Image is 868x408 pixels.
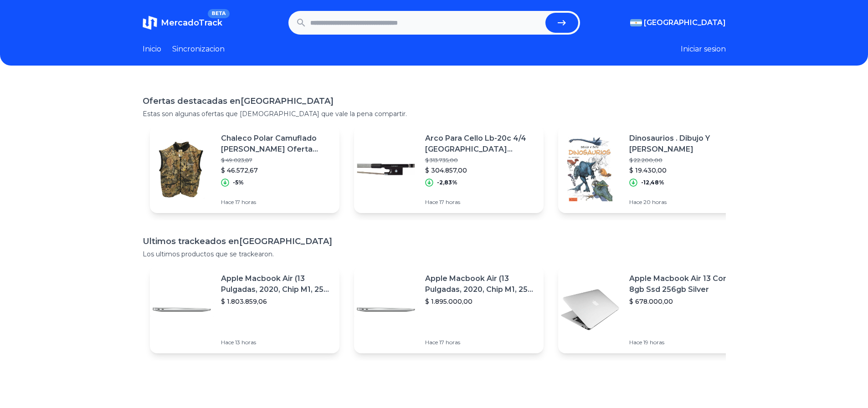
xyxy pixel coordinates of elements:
a: Featured imageArco Para Cello Lb-20c 4/4 [GEOGRAPHIC_DATA] [DOMAIN_NAME]$ 313.735,00$ 304.857,00-... [354,126,544,213]
a: Inicio [143,44,161,55]
p: $ 304.857,00 [425,166,536,175]
p: $ 1.803.859,06 [221,297,332,306]
p: Hace 13 horas [221,339,332,346]
a: Featured imageApple Macbook Air (13 Pulgadas, 2020, Chip M1, 256 Gb De Ssd, 8 Gb De Ram) - Plata$... [354,266,544,353]
img: Featured image [354,278,418,342]
button: [GEOGRAPHIC_DATA] [630,17,726,28]
img: Featured image [354,138,418,201]
p: Apple Macbook Air 13 Core I5 8gb Ssd 256gb Silver [629,273,740,295]
p: $ 49.023,87 [221,157,332,164]
p: $ 678.000,00 [629,297,740,306]
h1: Ultimos trackeados en [GEOGRAPHIC_DATA] [143,235,726,248]
p: $ 19.430,00 [629,166,740,175]
p: Dinosaurios . Dibujo Y [PERSON_NAME] [629,133,740,155]
p: -5% [233,179,244,186]
a: Sincronizacion [172,44,225,55]
span: BETA [208,9,229,18]
p: Los ultimos productos que se trackearon. [143,250,726,259]
p: Estas son algunas ofertas que [DEMOGRAPHIC_DATA] que vale la pena compartir. [143,109,726,118]
a: Featured imageApple Macbook Air 13 Core I5 8gb Ssd 256gb Silver$ 678.000,00Hace 19 horas [558,266,748,353]
p: Hace 19 horas [629,339,740,346]
p: $ 313.735,00 [425,157,536,164]
p: $ 46.572,67 [221,166,332,175]
img: Featured image [558,138,622,201]
p: Hace 17 horas [425,339,536,346]
img: MercadoTrack [143,15,157,30]
h1: Ofertas destacadas en [GEOGRAPHIC_DATA] [143,95,726,107]
p: Arco Para Cello Lb-20c 4/4 [GEOGRAPHIC_DATA] [DOMAIN_NAME] [425,133,536,155]
p: Hace 20 horas [629,199,740,206]
a: Featured imageChaleco Polar Camuflado [PERSON_NAME] Oferta [PERSON_NAME]$ 49.023,87$ 46.572,67-5%... [150,126,339,213]
p: Apple Macbook Air (13 Pulgadas, 2020, Chip M1, 256 Gb De Ssd, 8 Gb De Ram) - Plata [221,273,332,295]
p: -2,83% [437,179,457,186]
p: Apple Macbook Air (13 Pulgadas, 2020, Chip M1, 256 Gb De Ssd, 8 Gb De Ram) - Plata [425,273,536,295]
p: -12,48% [641,179,664,186]
span: MercadoTrack [161,18,222,28]
a: MercadoTrackBETA [143,15,222,30]
p: Hace 17 horas [425,199,536,206]
p: Hace 17 horas [221,199,332,206]
p: $ 1.895.000,00 [425,297,536,306]
a: Featured imageApple Macbook Air (13 Pulgadas, 2020, Chip M1, 256 Gb De Ssd, 8 Gb De Ram) - Plata$... [150,266,339,353]
img: Featured image [150,278,214,342]
img: Featured image [558,278,622,342]
p: Chaleco Polar Camuflado [PERSON_NAME] Oferta [PERSON_NAME] [221,133,332,155]
p: $ 22.200,00 [629,157,740,164]
a: Featured imageDinosaurios . Dibujo Y [PERSON_NAME]$ 22.200,00$ 19.430,00-12,48%Hace 20 horas [558,126,748,213]
button: Iniciar sesion [681,44,726,55]
span: [GEOGRAPHIC_DATA] [644,17,726,28]
img: Featured image [150,138,214,201]
img: Argentina [630,19,642,26]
